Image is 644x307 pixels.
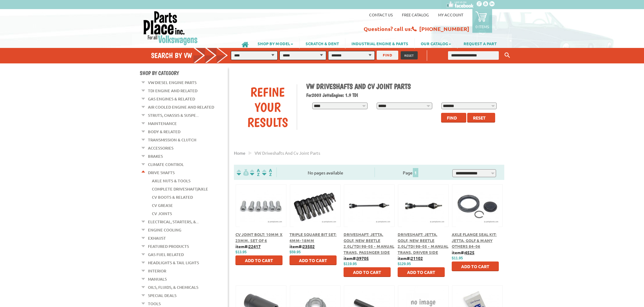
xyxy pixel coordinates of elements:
[401,51,418,59] button: RESET
[148,283,198,291] a: Oils, Fluids, & Chemicals
[461,264,489,269] span: Add to Cart
[234,150,245,156] a: Home
[402,12,429,17] a: Free Catalog
[344,262,357,266] span: $119.95
[344,255,369,261] b: item#:
[306,92,500,98] h2: 2003 Jetta
[452,250,474,255] b: item#:
[452,261,499,271] button: Add to Cart
[472,9,492,33] a: 0 items
[289,232,337,243] a: Triple Square Bit Set: 4mm-18mm
[369,12,393,17] a: Contact us
[148,79,197,86] a: VW Diesel Engine Parts
[151,51,234,60] h4: Search by VW
[148,152,163,160] a: Brakes
[152,193,193,201] a: CV Boots & Related
[148,242,189,250] a: Featured Products
[148,128,180,136] a: Body & Related
[148,136,196,144] a: Transmission & Clutch
[398,262,411,266] span: $129.95
[249,169,261,176] img: Sort by Headline
[148,87,197,95] a: TDI Engine and Related
[415,38,457,49] a: OUR CATALOG
[398,255,423,261] b: item#:
[252,38,299,49] a: SHOP BY MODEL
[148,120,177,127] a: Maintenance
[248,244,261,249] u: 22417
[503,50,512,60] button: Keyword Search
[299,258,327,263] span: Add to Cart
[452,256,463,260] span: $11.95
[148,169,175,177] a: Drive Shafts
[407,269,435,275] span: Add to Cart
[441,113,466,123] button: Find
[152,210,172,218] a: CV Joints
[152,201,173,209] a: CV Grease
[148,292,176,299] a: Special Deals
[353,269,381,275] span: Add to Cart
[148,160,184,168] a: Climate Control
[306,92,312,98] span: For
[148,95,195,103] a: Gas Engines & Related
[148,234,166,242] a: Exhaust
[237,169,249,176] img: filterpricelow.svg
[344,232,394,255] a: Driveshaft: Jetta, Golf, New Beetle 2.0L/TDI 98-05 - Manual Trans, Passnger Side
[148,267,166,275] a: Interior
[261,169,273,176] img: Sort by Sales Rank
[245,258,273,263] span: Add to Cart
[438,12,463,17] a: My Account
[238,84,297,130] div: Refine Your Results
[457,38,503,49] a: REQUEST A PART
[148,103,214,111] a: Air Cooled Engine and Related
[475,24,489,29] p: 0 items
[377,51,398,60] button: FIND
[345,38,414,49] a: INDUSTRIAL ENGINE & PARTS
[306,82,500,91] h1: VW Driveshafts and CV Joint Parts
[473,115,486,120] span: Reset
[235,255,283,265] button: Add to Cart
[140,70,228,76] h4: Shop By Category
[235,244,261,249] b: item#:
[255,150,320,156] span: VW driveshafts and cv joint parts
[277,170,375,176] div: No pages available
[375,167,447,177] div: Page
[143,11,198,46] img: Parts Place Inc!
[404,53,414,58] span: RESET
[344,267,391,277] button: Add to Cart
[235,250,247,254] span: $13.95
[148,226,181,234] a: Engine Cooling
[398,232,448,255] a: Driveshaft: Jetta, Golf, New Beetle 2.0L/TDI 98-05 - Manual Trans, Driver Side
[235,232,283,243] a: CV Joint Bolt: 10mm x 23mm, Set of 6
[452,232,497,249] a: Axle Flange Seal Kit: Jetta, Golf & Many Others 84-06
[148,251,184,258] a: Gas Fuel Related
[289,255,337,265] button: Add to Cart
[152,185,208,193] a: Complete Driveshaft/Axle
[411,255,423,261] u: 21102
[357,255,369,261] u: 39705
[467,113,495,123] button: Reset
[331,92,358,98] span: Engine: 1.9 TDI
[148,259,199,267] a: Headlights & Tail Lights
[289,244,315,249] b: item#:
[300,38,345,49] a: SCRATCH & DENT
[447,115,457,120] span: Find
[152,177,190,185] a: Axle Nuts & Tools
[303,244,315,249] u: 23502
[148,111,199,119] a: Struts, Chassis & Suspe...
[148,275,167,283] a: Manuals
[465,250,474,255] u: 4525
[148,218,199,226] a: Electrical, Starters, &...
[148,144,173,152] a: Accessories
[413,168,418,177] span: 1
[398,267,445,277] button: Add to Cart
[289,250,301,254] span: $59.95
